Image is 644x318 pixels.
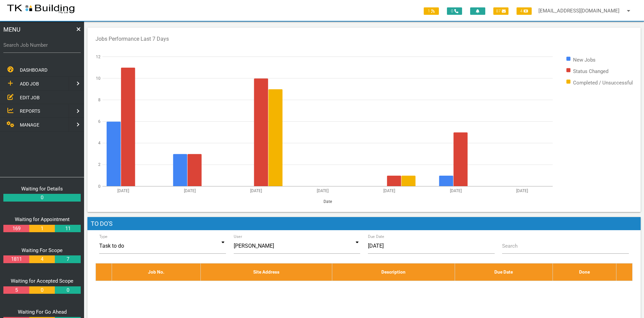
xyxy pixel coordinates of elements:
[3,225,29,233] a: 169
[573,68,608,74] text: Status Changed
[98,184,101,188] text: 0
[455,263,553,281] th: Due Date
[250,188,262,193] text: [DATE]
[234,234,242,240] label: User
[55,286,80,294] a: 0
[573,57,596,63] text: New Jobs
[20,108,40,114] span: REPORTS
[184,188,196,193] text: [DATE]
[324,199,332,204] text: Date
[29,286,55,294] a: 0
[3,25,21,34] span: MENU
[98,141,101,145] text: 4
[573,79,633,85] text: Completed / Unsuccessful
[3,41,81,49] label: Search Job Number
[517,7,532,15] span: 4
[117,188,129,193] text: [DATE]
[20,67,47,73] span: DASHBOARD
[112,263,201,281] th: Job No.
[98,119,101,124] text: 6
[201,263,332,281] th: Site Address
[3,286,29,294] a: 5
[99,234,108,240] label: Type
[493,7,508,15] span: 87
[3,194,81,202] a: 0
[3,255,29,263] a: 1811
[502,242,518,250] label: Search
[29,225,55,233] a: 1
[447,7,462,15] span: 0
[98,97,101,102] text: 8
[98,162,101,167] text: 2
[15,216,70,222] a: Waiting for Appointment
[7,3,75,14] img: s3file
[553,263,616,281] th: Done
[383,188,395,193] text: [DATE]
[332,263,455,281] th: Description
[20,95,40,100] span: EDIT JOB
[96,54,101,59] text: 12
[450,188,462,193] text: [DATE]
[424,7,439,15] span: 1
[55,255,80,263] a: 7
[20,81,39,86] span: ADD JOB
[87,217,641,231] h1: To Do's
[368,234,384,240] label: Due Date
[29,255,55,263] a: 4
[20,122,39,128] span: MANAGE
[516,188,528,193] text: [DATE]
[96,76,101,80] text: 10
[96,36,169,42] text: Jobs Performance Last 7 Days
[317,188,329,193] text: [DATE]
[21,186,63,192] a: Waiting for Details
[22,247,63,253] a: Waiting For Scope
[11,278,73,284] a: Waiting for Accepted Scope
[18,309,67,315] a: Waiting For Go Ahead
[55,225,80,233] a: 11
